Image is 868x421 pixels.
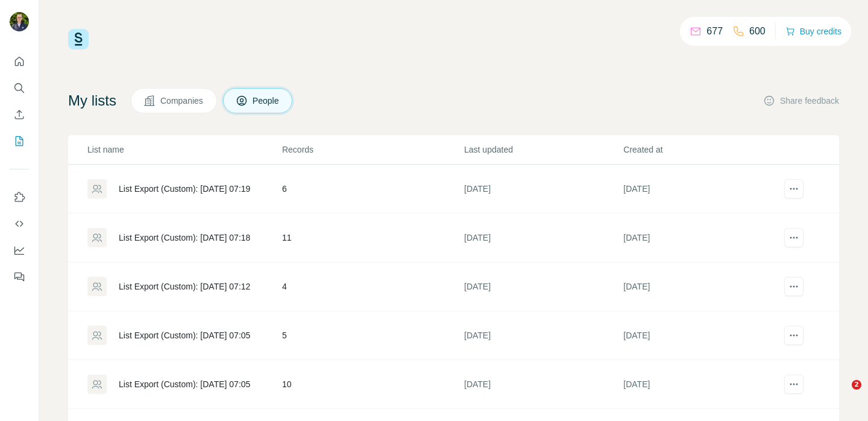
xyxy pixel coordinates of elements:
[10,104,29,125] button: Enrich CSV
[282,144,463,156] p: Records
[119,329,250,341] div: List Export (Custom): [DATE] 07:05
[10,77,29,99] button: Search
[623,144,781,156] p: Created at
[10,186,29,208] button: Use Surfe on LinkedIn
[623,311,782,360] td: [DATE]
[464,262,623,311] td: [DATE]
[281,360,464,409] td: 10
[10,266,29,288] button: Feedback
[68,29,89,49] img: Surfe Logo
[784,326,804,345] button: actions
[119,378,250,390] div: List Export (Custom): [DATE] 07:05
[119,280,250,293] div: List Export (Custom): [DATE] 07:12
[464,311,623,360] td: [DATE]
[10,213,29,235] button: Use Surfe API
[160,95,204,107] span: Companies
[87,144,281,156] p: List name
[281,165,464,214] td: 6
[749,24,766,39] p: 600
[10,130,29,152] button: My lists
[706,24,723,39] p: 677
[68,91,116,110] h4: My lists
[763,95,839,107] button: Share feedback
[784,228,804,247] button: actions
[10,12,29,31] img: Avatar
[464,214,623,262] td: [DATE]
[281,214,464,262] td: 11
[827,380,856,409] iframe: Intercom live chat
[281,311,464,360] td: 5
[253,95,280,107] span: People
[623,360,782,409] td: [DATE]
[10,239,29,261] button: Dashboard
[281,262,464,311] td: 4
[464,144,622,156] p: Last updated
[784,277,804,296] button: actions
[852,380,861,390] span: 2
[623,214,782,262] td: [DATE]
[464,165,623,214] td: [DATE]
[785,23,841,40] button: Buy credits
[623,165,782,214] td: [DATE]
[784,375,804,394] button: actions
[784,179,804,198] button: actions
[119,232,250,244] div: List Export (Custom): [DATE] 07:18
[464,360,623,409] td: [DATE]
[623,262,782,311] td: [DATE]
[119,183,250,195] div: List Export (Custom): [DATE] 07:19
[10,51,29,72] button: Quick start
